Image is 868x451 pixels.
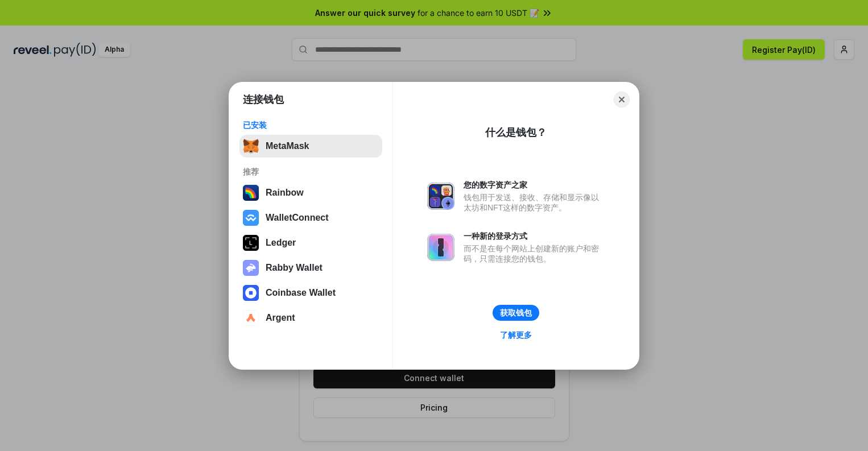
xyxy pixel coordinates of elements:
div: Ledger [266,238,296,248]
div: 了解更多 [500,330,532,340]
img: svg+xml,%3Csvg%20fill%3D%22none%22%20height%3D%2233%22%20viewBox%3D%220%200%2035%2033%22%20width%... [243,138,259,154]
div: 什么是钱包？ [485,126,547,139]
button: 获取钱包 [493,305,539,321]
div: 获取钱包 [500,308,532,318]
img: svg+xml,%3Csvg%20width%3D%2228%22%20height%3D%2228%22%20viewBox%3D%220%200%2028%2028%22%20fill%3D... [243,210,259,226]
div: Argent [266,313,295,323]
div: Rainbow [266,188,304,198]
div: 已安装 [243,120,379,130]
img: svg+xml,%3Csvg%20width%3D%2228%22%20height%3D%2228%22%20viewBox%3D%220%200%2028%2028%22%20fill%3D... [243,285,259,301]
div: WalletConnect [266,213,329,223]
div: Rabby Wallet [266,263,323,273]
button: Ledger [239,231,382,254]
button: WalletConnect [239,206,382,229]
img: svg+xml,%3Csvg%20xmlns%3D%22http%3A%2F%2Fwww.w3.org%2F2000%2Fsvg%22%20fill%3D%22none%22%20viewBox... [427,183,454,210]
button: Rainbow [239,181,382,204]
div: Coinbase Wallet [266,288,336,298]
button: Coinbase Wallet [239,282,382,304]
div: 而不是在每个网站上创建新的账户和密码，只需连接您的钱包。 [464,243,605,264]
div: 推荐 [243,167,379,177]
div: 您的数字资产之家 [464,180,605,190]
a: 了解更多 [493,328,539,342]
img: svg+xml,%3Csvg%20xmlns%3D%22http%3A%2F%2Fwww.w3.org%2F2000%2Fsvg%22%20fill%3D%22none%22%20viewBox... [427,234,454,261]
img: svg+xml,%3Csvg%20width%3D%22120%22%20height%3D%22120%22%20viewBox%3D%220%200%20120%20120%22%20fil... [243,185,259,201]
div: MetaMask [266,141,309,151]
img: svg+xml,%3Csvg%20xmlns%3D%22http%3A%2F%2Fwww.w3.org%2F2000%2Fsvg%22%20fill%3D%22none%22%20viewBox... [243,260,259,276]
img: svg+xml,%3Csvg%20width%3D%2228%22%20height%3D%2228%22%20viewBox%3D%220%200%2028%2028%22%20fill%3D... [243,310,259,326]
img: svg+xml,%3Csvg%20xmlns%3D%22http%3A%2F%2Fwww.w3.org%2F2000%2Fsvg%22%20width%3D%2228%22%20height%3... [243,235,259,251]
div: 一种新的登录方式 [464,231,605,241]
button: Close [614,92,630,107]
button: Argent [239,307,382,329]
h1: 连接钱包 [243,93,284,106]
button: MetaMask [239,135,382,158]
button: Rabby Wallet [239,256,382,279]
div: 钱包用于发送、接收、存储和显示像以太坊和NFT这样的数字资产。 [464,192,605,213]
